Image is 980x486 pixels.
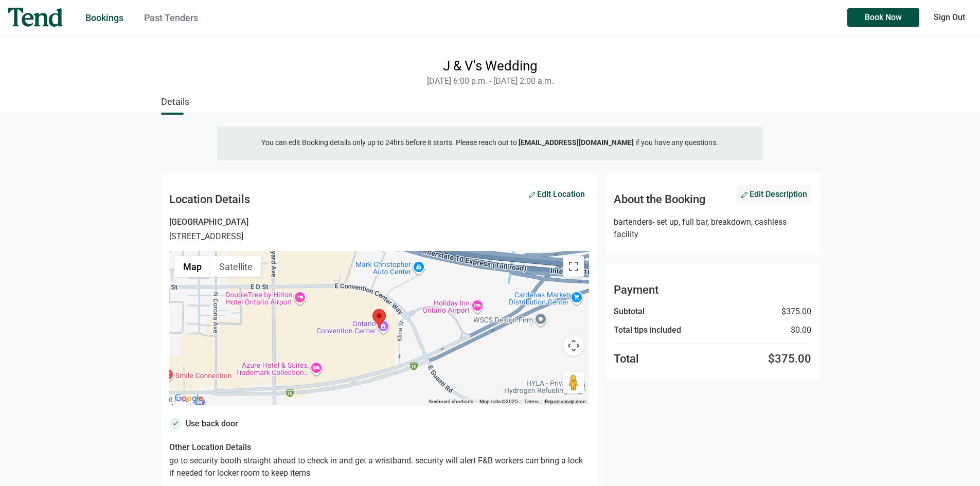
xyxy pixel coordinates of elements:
button: Map camera controls [563,335,584,356]
img: edit description [741,192,747,198]
p: About the Booking [614,193,705,206]
img: Google [172,392,206,405]
p: [STREET_ADDRESS] [169,230,589,243]
a: Details [161,91,189,112]
p: $375.00 [768,352,811,368]
p: Payment [614,283,658,297]
p: [DATE] 6:00 p.m. - [DATE] 2:00 a.m. [161,76,819,86]
button: Toggle fullscreen view [563,256,584,277]
p: Subtotal [614,307,645,323]
span: Map data ©2025 [479,399,518,404]
a: Bookings [85,12,123,23]
img: edit location [529,192,535,198]
span: Edit Description [741,191,807,198]
p: Total tips included [614,325,681,341]
p: go to security booth straight ahead to check in and get a wristband. security will alert F&B work... [169,455,589,479]
p: bartenders- set up, full bar, breakdown, cashless facility [614,216,811,241]
a: [EMAIL_ADDRESS][DOMAIN_NAME] [519,138,634,147]
p: Other Location Details [169,442,589,453]
button: Show satellite imagery [210,256,261,277]
p: Location Details [169,193,250,206]
a: Report a map error [545,399,586,404]
a: Terms [524,399,539,404]
i: done [172,420,179,427]
p: [GEOGRAPHIC_DATA] [169,216,589,228]
a: Past Tenders [144,12,198,23]
p: $0.00 [791,325,811,335]
p: Use back door [186,419,238,429]
p: You can edit Booking details only up to 24hrs before it starts. Please reach out to if you have a... [217,137,763,148]
button: edit descriptionEdit Description [737,185,811,204]
button: Sign Out [926,8,972,27]
button: Show street map [174,256,210,277]
p: $375.00 [781,307,811,317]
button: Book Now [847,8,919,27]
a: Open this area in Google Maps (opens a new window) [172,392,206,405]
p: Total [614,352,639,366]
button: Keyboard shortcuts [429,398,473,405]
img: tend-logo.4d3a83578fb939362e0a58f12f1af3e6.svg [8,8,63,27]
button: Drag Pegman onto the map to open Street View [563,372,584,393]
h2: J & V's Wedding [443,56,538,76]
button: edit locationEdit Location [525,185,589,204]
span: Edit Location [529,191,585,198]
